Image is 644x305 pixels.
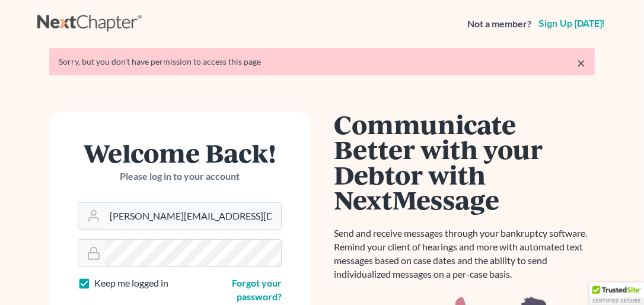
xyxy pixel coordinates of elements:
input: Email Address [105,203,281,229]
strong: Not a member? [467,17,531,31]
a: Forgot your password? [232,277,282,302]
a: Sign up [DATE]! [536,19,607,28]
label: Keep me logged in [94,277,168,290]
h1: Communicate Better with your Debtor with NextMessage [334,112,595,213]
h1: Welcome Back! [78,140,282,166]
p: Send and receive messages through your bankruptcy software. Remind your client of hearings and mo... [334,227,595,281]
p: Please log in to your account [78,170,282,183]
div: TrustedSite Certified [589,282,644,305]
div: Sorry, but you don't have permission to access this page [59,56,585,68]
a: × [577,56,585,70]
